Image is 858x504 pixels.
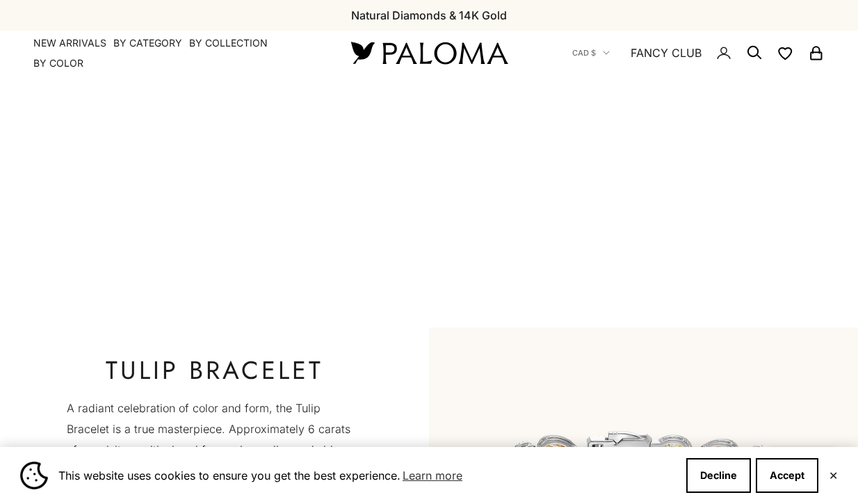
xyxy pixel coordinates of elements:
[20,462,48,489] img: Cookie banner
[33,36,318,70] nav: Primary navigation
[58,465,675,486] span: This website uses cookies to ensure you get the best experience.
[686,458,751,493] button: Decline
[572,31,825,75] nav: Secondary navigation
[351,6,507,24] p: Natural Diamonds & 14K Gold
[756,458,818,493] button: Accept
[631,44,702,62] a: FANCY CLUB
[189,36,268,50] summary: By Collection
[572,47,596,59] span: CAD $
[829,471,838,480] button: Close
[33,36,106,50] a: NEW ARRIVALS
[67,356,362,384] h2: Tulip Bracelet
[572,47,610,59] button: CAD $
[113,36,182,50] summary: By Category
[33,56,83,70] summary: By Color
[400,465,464,486] a: Learn more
